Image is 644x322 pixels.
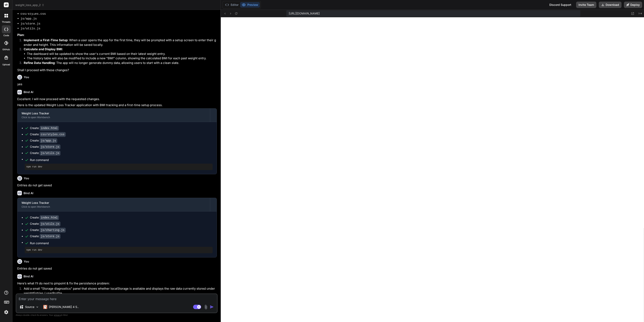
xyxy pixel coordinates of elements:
[40,222,60,226] code: js/utils.js
[24,191,33,195] h6: Bind AI
[40,215,59,220] code: index.html
[17,198,210,211] button: Weight Loss TrackerClick to open Workbench
[576,2,596,8] button: Invite Team
[24,176,29,180] h6: You
[289,11,320,15] span: [URL][DOMAIN_NAME]
[20,12,46,16] code: css/styles.css
[24,274,33,278] h6: Bind AI
[17,82,217,87] p: yes
[15,3,44,7] span: weight_loss_app_2
[17,183,217,188] p: Entries do not get saved
[26,165,211,168] pre: npm run dev
[599,2,621,8] button: Download
[16,313,218,317] p: Always double-check its answers. Your in Bind
[24,47,62,51] strong: Calculate and Display BMI
[17,97,217,102] p: Excellent. I will now proceed with the requested changes.
[22,111,206,115] div: Weight Loss Tracker
[30,241,213,245] span: Run command
[30,138,57,143] div: Create
[3,309,10,316] img: settings
[27,56,217,61] li: The history table will also be modified to include a new "BMI" column, showing the calculated BMI...
[17,33,24,37] strong: Plan
[40,151,60,156] code: js/utils.js
[624,2,642,8] button: Deploy
[30,222,60,226] div: Create
[30,145,60,149] div: Create
[221,17,644,322] iframe: Preview
[22,201,206,205] div: Weight Loss Tracker
[40,138,57,143] code: js/app.js
[2,48,10,51] label: GitHub
[17,281,217,286] p: Here’s what I’ll do next to pinpoint & fix the persistence problem:
[25,305,34,309] p: Source
[30,158,213,162] span: Run command
[40,228,66,233] code: js/charting.js
[210,305,214,309] img: icon
[49,305,79,309] p: [PERSON_NAME] 4 S..
[36,305,39,309] img: Pick Models
[17,33,217,37] p: :
[17,68,217,73] p: Shall I proceed with these changes?
[22,205,206,208] div: Click to open Workbench
[20,47,217,61] li: :
[20,38,217,47] li: : When a user opens the app for the first time, they will be prompted with a setup screen to ente...
[40,126,59,131] code: index.html
[30,151,60,155] div: Create
[24,61,55,65] strong: Refine Data Handling
[30,228,66,232] div: Create
[30,234,60,238] div: Create
[27,52,217,56] li: The dashboard will be updated to show the user's current BMI based on their latest weight entry.
[24,90,33,94] h6: Bind AI
[17,109,210,122] button: Weight Loss TrackerClick to open Workbench
[24,38,68,42] strong: Implement a First-Time Setup
[30,132,66,136] div: Create
[40,132,66,137] code: css/styles.css
[547,2,574,8] div: Discord Support
[20,27,40,30] code: js/utils.js
[223,2,240,8] button: Editor
[22,116,206,119] div: Click to open Workbench
[40,145,60,149] code: js/store.js
[240,2,260,8] button: Preview
[24,259,29,264] h6: You
[26,248,211,252] pre: npm run dev
[54,314,61,316] span: privacy
[2,20,10,24] label: threads
[20,17,37,21] code: js/app.js
[17,266,217,271] p: Entries do not get saved
[30,215,59,220] div: Create
[20,286,217,295] li: Add a small “Storage diagnostics” panel that shows whether localStorage is available and displays...
[20,22,40,26] code: js/store.js
[40,234,60,239] code: js/store.js
[24,75,29,79] h6: You
[3,34,9,37] label: code
[30,126,59,130] div: Create
[204,305,208,309] img: attachment
[17,103,217,108] p: Here is the updated Weight Loss Tracker application with BMI tracking and a first-time setup proc...
[2,63,10,66] label: Upload
[43,305,47,309] img: Claude 4 Sonnet
[20,61,217,66] li: : The app will no longer generate dummy data, allowing users to start with a clean slate.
